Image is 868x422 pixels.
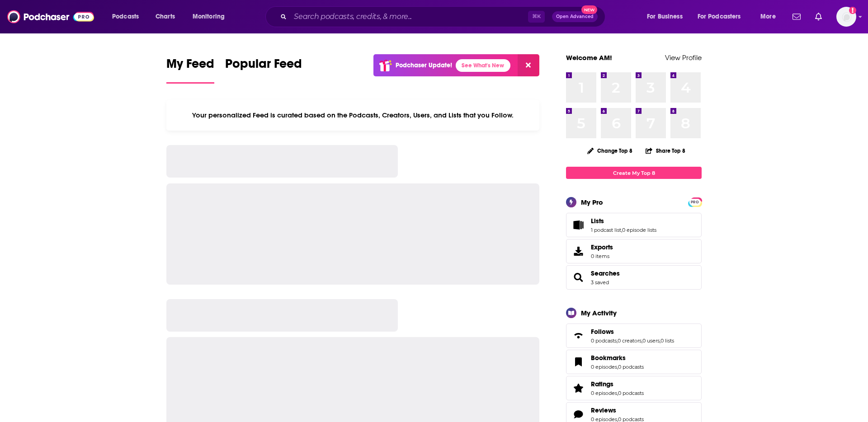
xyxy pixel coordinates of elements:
[290,9,528,24] input: Search podcasts, credits, & more...
[591,243,613,251] span: Exports
[645,142,686,159] button: Share Top 8
[569,382,587,394] a: Ratings
[193,10,225,23] span: Monitoring
[698,10,741,23] span: For Podcasters
[566,324,702,348] span: Follows
[591,338,617,344] a: 0 podcasts
[156,10,175,23] span: Charts
[836,7,856,27] img: User Profile
[7,8,94,25] img: Podchaser - Follow, Share and Rate Podcasts
[618,364,644,370] a: 0 podcasts
[618,338,642,344] a: 0 creators
[591,328,614,336] span: Follows
[225,56,302,77] span: Popular Feed
[591,380,613,388] span: Ratings
[591,380,644,388] a: Ratings
[569,245,587,258] span: Exports
[566,376,702,400] span: Ratings
[591,328,674,336] a: Follows
[591,364,617,370] a: 0 episodes
[569,329,587,342] a: Follows
[591,354,644,362] a: Bookmarks
[660,338,674,344] a: 0 lists
[692,9,754,24] button: open menu
[581,198,603,206] div: My Pro
[528,11,545,23] span: ⌘ K
[689,198,700,205] a: PRO
[150,9,180,24] a: Charts
[581,309,617,317] div: My Activity
[591,279,609,286] a: 3 saved
[591,269,620,277] a: Searches
[556,14,594,19] span: Open Advanced
[811,9,826,24] a: Show notifications dropdown
[591,253,613,259] span: 0 items
[225,56,302,84] a: Popular Feed
[591,406,644,414] a: Reviews
[618,390,644,396] a: 0 podcasts
[789,9,804,24] a: Show notifications dropdown
[647,10,683,23] span: For Business
[642,338,642,344] span: ,
[836,7,856,27] button: Show profile menu
[569,219,587,231] a: Lists
[566,53,612,62] a: Welcome AM!
[617,364,618,370] span: ,
[566,350,702,374] span: Bookmarks
[166,56,214,77] span: My Feed
[186,9,236,24] button: open menu
[112,10,139,23] span: Podcasts
[591,354,626,362] span: Bookmarks
[754,9,787,24] button: open menu
[591,390,617,396] a: 0 episodes
[621,227,622,233] span: ,
[622,227,656,233] a: 0 episode lists
[274,6,614,27] div: Search podcasts, credits, & more...
[566,265,702,290] span: Searches
[591,406,616,414] span: Reviews
[106,9,151,24] button: open menu
[591,217,604,225] span: Lists
[566,239,702,263] a: Exports
[566,167,702,179] a: Create My Top 8
[591,227,621,233] a: 1 podcast list
[456,59,510,72] a: See What's New
[166,100,539,131] div: Your personalized Feed is curated based on the Podcasts, Creators, Users, and Lists that you Follow.
[166,56,214,84] a: My Feed
[660,338,660,344] span: ,
[569,271,587,284] a: Searches
[617,338,618,344] span: ,
[591,217,656,225] a: Lists
[566,213,702,237] span: Lists
[642,338,660,344] a: 0 users
[569,356,587,368] a: Bookmarks
[396,61,452,69] p: Podchaser Update!
[665,53,702,62] a: View Profile
[552,11,598,22] button: Open AdvancedNew
[569,408,587,421] a: Reviews
[849,7,856,14] svg: Add a profile image
[641,9,694,24] button: open menu
[617,390,618,396] span: ,
[760,10,776,23] span: More
[836,7,856,27] span: Logged in as andrewmorrissey
[581,5,598,14] span: New
[582,145,638,156] button: Change Top 8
